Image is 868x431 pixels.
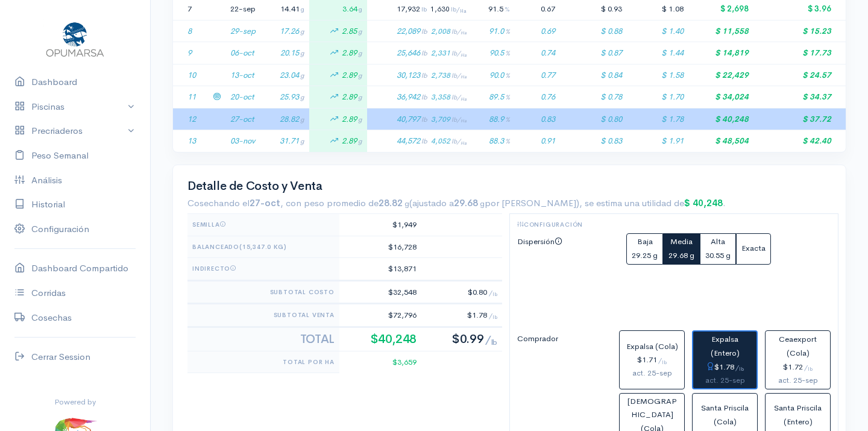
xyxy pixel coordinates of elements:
div: $1.72 [770,360,825,374]
small: 29.68 g [668,250,694,260]
sub: Ha [460,8,467,14]
td: $ 15.23 [753,20,846,42]
h2: Detalle de Costo y Venta [187,180,831,193]
span: Santa Priscila (Cola) [701,403,749,427]
div: act. 25-sep [698,374,752,387]
span: 12 [187,114,196,124]
span: $ 1.58 [661,70,684,80]
small: 29.25 g [632,250,658,260]
sub: Ha [461,118,467,124]
sub: lb [492,314,497,320]
h2: $40,248 [344,333,417,346]
span: % [505,27,510,36]
div: act. 25-sep [770,374,825,387]
span: (15,347.0 kg) [239,243,286,251]
span: Alta [711,236,725,247]
span: g [358,93,362,101]
td: $ 42.40 [753,130,846,152]
span: $ 1.08 [662,4,684,14]
button: Expalsa (Cola)$1.71/lbact. 25-sep [619,330,685,389]
td: 40,797 [367,108,471,130]
small: g [480,198,485,209]
td: $ 0.83 [560,130,626,152]
sub: Ha [461,96,467,102]
td: $ 34,024 [688,86,754,109]
td: 44,572 [367,130,471,152]
td: $ 37.72 [753,108,846,130]
td: 13-oct [225,64,262,86]
th: Subtotal Costo [187,280,339,304]
span: 13 [187,136,196,146]
span: 11 [187,92,196,102]
span: g [359,5,362,13]
span: Baja [637,236,653,247]
td: $ 17.73 [753,42,846,64]
h2: $0.99 [426,333,497,346]
td: $0.80 [421,280,502,304]
div: Cosechando el , con peso promedio de , se estima una utilidad de . [187,197,831,210]
td: 0.69 [515,20,560,42]
td: $ 0.80 [560,108,626,130]
span: $ 1.78 [661,114,684,124]
td: $16,728 [339,236,421,258]
td: 31.71 [262,130,309,152]
th: Balanceado [187,236,339,258]
span: 2,331 [431,48,467,58]
span: / [489,288,497,297]
div: $1.71 [624,353,679,367]
label: Dispersión [510,233,619,312]
sub: Ha [461,140,467,146]
td: $ 0.87 [560,42,626,64]
td: 25.93 [262,86,309,109]
span: g [358,115,362,124]
span: % [505,5,510,13]
span: / [485,333,497,346]
span: $ 1.44 [661,48,684,58]
button: Baja29.25 g [626,233,663,265]
th: Indirecto [187,258,339,281]
th: Subtotal Venta [187,304,339,327]
span: g [300,71,304,80]
strong: 27-oct [250,197,280,209]
span: lb/ [451,137,467,145]
span: % [505,71,510,80]
span: 9 [187,48,192,58]
td: 2.89 [309,64,367,86]
sub: Ha [461,74,467,80]
span: (ajustado a por [PERSON_NAME]) [409,197,579,209]
span: % [505,93,510,101]
td: 29-sep [225,20,262,42]
span: lb/ [451,28,467,36]
span: lb/ [451,72,467,80]
span: 4,052 [431,136,467,146]
td: 30,123 [367,64,471,86]
td: 89.5 [471,86,515,109]
th: Total Por Ha [187,351,339,373]
td: 36,942 [367,86,471,109]
td: $ 22,429 [688,64,754,86]
td: 03-nov [225,130,262,152]
span: lb/ [451,93,467,101]
span: / [489,311,497,319]
td: 20.15 [262,42,309,64]
td: 2.89 [309,86,367,109]
span: g [358,137,362,145]
span: lb [421,115,427,124]
td: $ 14,819 [688,42,754,64]
td: 91.0 [471,20,515,42]
span: $ 1.91 [661,136,684,146]
sub: lb [739,366,744,372]
div: $1.78 [698,360,752,374]
button: Ceaexport (Cola)$1.72/lbact. 25-sep [765,330,831,389]
span: / [735,363,744,371]
sub: Ha [461,52,467,58]
td: $13,871 [339,258,421,281]
img: Opumarsa [43,19,107,58]
button: Media29.68 g [663,233,700,265]
td: $ 0.78 [560,86,626,109]
span: 1,630 [430,4,467,14]
td: 88.9 [471,108,515,130]
span: % [505,115,510,124]
span: lb/ [451,5,467,13]
span: Expalsa (Entero) [711,334,740,358]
